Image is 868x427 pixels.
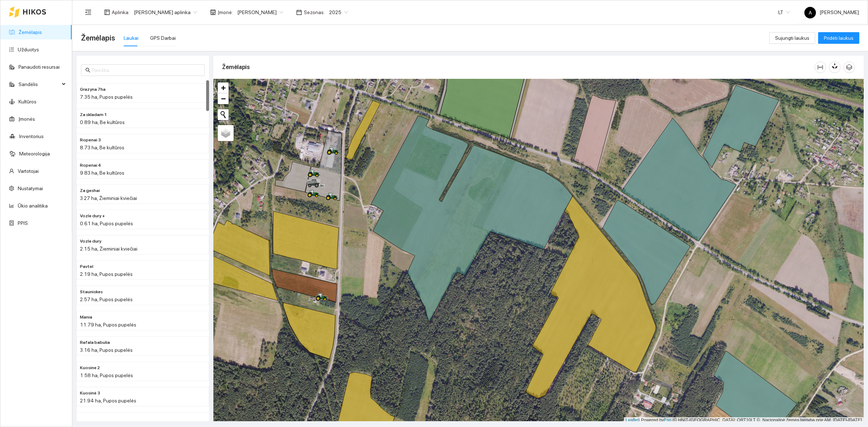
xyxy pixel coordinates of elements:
button: Sujungti laukus [769,32,815,44]
span: [PERSON_NAME] [804,9,859,15]
span: + [221,83,226,92]
span: A [809,7,812,18]
div: Žemėlapis [222,57,814,77]
span: Za geshai [80,187,100,194]
span: 2.15 ha, Žieminiai kviečiai [80,246,137,252]
a: Žemėlapis [18,29,42,35]
a: Užduotys [18,47,39,52]
span: Ropenai 3 [80,137,101,144]
span: Jerzy Gvozdovicz aplinka [134,7,197,18]
button: menu-fold [81,5,95,20]
a: Inventorius [19,133,44,139]
span: Ropenai 4 [80,162,101,169]
span: 21.94 ha, Pupos pupelės [80,398,136,403]
a: Panaudoti resursai [18,64,60,70]
a: Ūkio analitika [18,203,48,209]
span: Rafala babulia [80,339,110,346]
a: Sujungti laukus [769,35,815,41]
span: Jerzy Gvozdovič [237,7,283,18]
span: calendar [296,9,302,15]
span: 0.89 ha, Be kultūros [80,119,125,125]
span: menu-fold [85,9,92,16]
span: Aplinka : [112,8,129,16]
span: layout [104,9,110,15]
span: Sezonas : [304,8,325,16]
span: Grazyna 7ha [80,86,106,93]
a: Įmonės [18,116,35,122]
span: 11.79 ha, Pupos pupelės [80,322,136,328]
a: Layers [218,125,234,141]
span: Sandėlis [18,77,60,91]
a: Esri [664,418,672,423]
span: 3.27 ha, Žieminiai kviečiai [80,195,137,201]
div: Laukai [124,34,139,42]
span: 1.58 ha, Pupos pupelės [80,372,133,378]
button: Pridėti laukus [818,32,859,44]
a: Vartotojai [18,168,39,174]
a: Zoom in [218,82,229,93]
span: 2.19 ha, Pupos pupelės [80,271,133,277]
span: shop [210,9,216,15]
span: Pridėti laukus [824,34,854,42]
span: Žemėlapis [81,32,115,44]
span: Pavtel [80,263,93,270]
a: Meteorologija [19,151,50,157]
a: Kultūros [18,99,37,104]
a: Leaflet [626,418,639,423]
span: Vozle dury + [80,213,105,219]
span: 2025 [329,7,348,18]
span: 0.61 ha, Pupos pupelės [80,221,133,226]
span: Mania [80,314,92,321]
span: column-width [815,64,826,70]
span: LT [778,7,790,18]
span: Vozle dury [80,238,101,245]
span: 2.57 ha, Pupos pupelės [80,296,133,302]
span: Stauniskes [80,289,103,295]
span: Įmonė : [218,8,233,16]
span: 7.35 ha, Pupos pupelės [80,94,133,100]
a: Zoom out [218,93,229,104]
span: Sujungti laukus [775,34,809,42]
a: Nustatymai [18,185,43,191]
span: Kuosinė 3 [80,390,100,397]
div: GPS Darbai [150,34,176,42]
button: Initiate a new search [218,109,229,120]
span: − [221,94,226,103]
span: | [673,418,674,423]
a: Pridėti laukus [818,35,859,41]
div: | Powered by © HNIT-[GEOGRAPHIC_DATA]; ORT10LT ©, Nacionalinė žemės tarnyba prie AM, [DATE]-[DATE] [624,417,864,423]
span: 3.16 ha, Pupos pupelės [80,347,133,353]
a: PPIS [18,220,28,226]
span: Kuosine 2 [80,364,100,371]
button: column-width [814,61,826,73]
span: 9.83 ha, Be kultūros [80,170,124,176]
span: Za skladam 1 [80,111,107,118]
input: Paieška [92,66,200,74]
span: search [85,68,90,73]
span: 8.73 ha, Be kultūros [80,145,124,150]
